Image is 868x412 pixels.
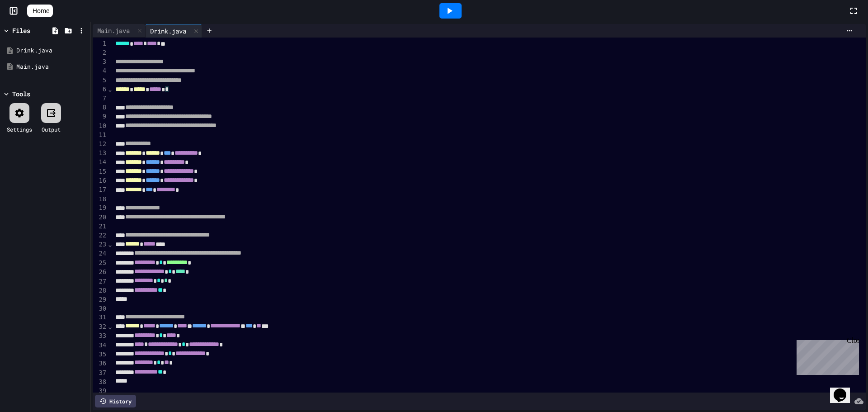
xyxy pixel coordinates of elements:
[93,240,108,249] div: 23
[93,286,108,295] div: 28
[93,222,108,231] div: 21
[42,125,61,133] div: Output
[93,103,108,112] div: 8
[93,48,108,57] div: 2
[93,57,108,66] div: 3
[93,204,108,213] div: 19
[93,341,108,350] div: 34
[93,378,108,387] div: 38
[93,322,108,331] div: 32
[93,39,108,48] div: 1
[93,268,108,277] div: 26
[108,241,112,248] span: Fold line
[93,149,108,158] div: 13
[93,249,108,258] div: 24
[7,125,32,133] div: Settings
[93,213,108,222] div: 20
[16,62,87,71] div: Main.java
[93,259,108,268] div: 25
[93,167,108,176] div: 15
[93,85,108,94] div: 6
[93,76,108,85] div: 5
[93,112,108,121] div: 9
[93,24,146,38] div: Main.java
[93,176,108,185] div: 16
[108,323,112,330] span: Fold line
[93,277,108,286] div: 27
[93,295,108,304] div: 29
[93,231,108,240] div: 22
[12,89,30,99] div: Tools
[93,369,108,378] div: 37
[93,26,134,35] div: Main.java
[93,140,108,149] div: 12
[93,350,108,359] div: 35
[793,336,859,375] iframe: chat widget
[93,304,108,313] div: 30
[93,359,108,368] div: 36
[93,331,108,341] div: 33
[93,387,108,396] div: 39
[93,158,108,167] div: 14
[33,6,49,15] span: Home
[146,24,202,38] div: Drink.java
[93,195,108,204] div: 18
[93,66,108,76] div: 4
[108,85,112,93] span: Fold line
[830,376,859,403] iframe: chat widget
[16,46,87,55] div: Drink.java
[93,122,108,131] div: 10
[95,395,136,407] div: History
[93,185,108,194] div: 17
[93,94,108,103] div: 7
[93,313,108,322] div: 31
[27,5,53,17] a: Home
[93,131,108,140] div: 11
[4,4,62,57] div: Chat with us now!Close
[146,26,191,36] div: Drink.java
[12,26,30,35] div: Files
